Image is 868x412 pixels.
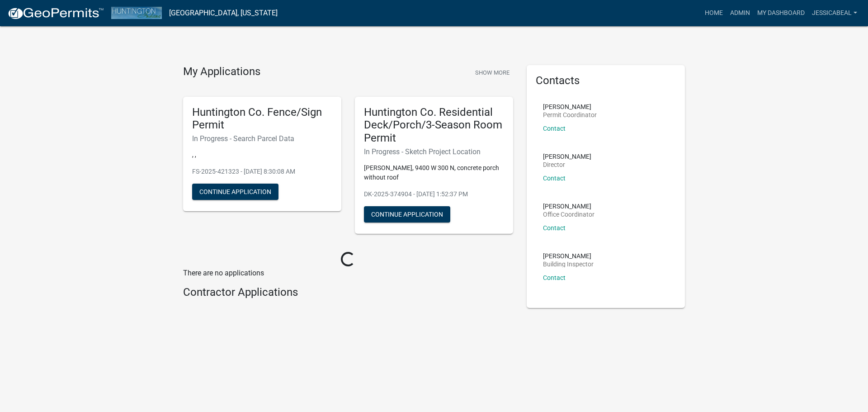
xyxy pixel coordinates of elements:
[364,206,450,223] button: Continue Application
[192,184,278,200] button: Continue Application
[726,5,754,22] a: Admin
[543,161,591,168] p: Director
[754,5,808,22] a: My Dashboard
[543,104,597,110] p: [PERSON_NAME]
[543,203,594,209] p: [PERSON_NAME]
[169,5,278,21] a: [GEOGRAPHIC_DATA], [US_STATE]
[543,224,566,232] a: Contact
[364,189,504,199] p: DK-2025-374904 - [DATE] 1:52:37 PM
[808,5,861,22] a: JessicaBeal
[183,268,513,279] p: There are no applications
[192,134,332,143] h6: In Progress - Search Parcel Data
[183,286,513,299] h4: Contractor Applications
[543,253,594,259] p: [PERSON_NAME]
[111,7,162,19] img: Huntington County, Indiana
[192,150,332,160] p: , ,
[192,167,332,176] p: FS-2025-421323 - [DATE] 8:30:08 AM
[543,261,594,267] p: Building Inspector
[543,153,591,160] p: [PERSON_NAME]
[183,65,260,79] h4: My Applications
[543,112,597,118] p: Permit Coordinator
[472,65,513,80] button: Show More
[543,125,566,132] a: Contact
[364,106,504,145] h5: Huntington Co. Residential Deck/Porch/3-Season Room Permit
[364,147,504,156] h6: In Progress - Sketch Project Location
[183,286,513,303] wm-workflow-list-section: Contractor Applications
[536,74,676,87] h5: Contacts
[543,274,566,281] a: Contact
[543,175,566,182] a: Contact
[192,106,332,132] h5: Huntington Co. Fence/Sign Permit
[701,5,726,22] a: Home
[543,211,594,218] p: Office Coordinator
[364,163,504,182] p: [PERSON_NAME], 9400 W 300 N, concrete porch without roof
